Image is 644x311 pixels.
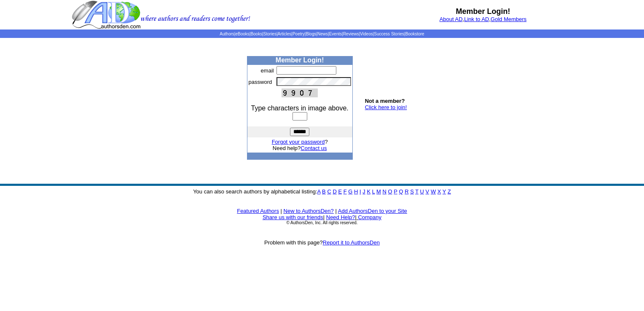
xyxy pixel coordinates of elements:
[362,188,365,195] a: J
[322,188,326,195] a: B
[394,188,397,195] a: P
[437,188,441,195] a: X
[431,188,436,195] a: W
[405,188,408,195] a: R
[306,32,316,36] a: Blogs
[360,32,373,36] a: Videos
[276,56,324,64] b: Member Login!
[235,32,249,36] a: eBooks
[456,7,510,16] b: Member Login!
[383,188,386,195] a: N
[327,188,331,195] a: C
[237,208,279,214] a: Featured Authors
[261,67,274,74] font: email
[335,208,336,214] font: |
[365,104,407,110] a: Click here to join!
[263,214,323,220] a: Share us with our friends
[348,188,352,195] a: G
[323,239,380,246] a: Report it to AuthorsDen
[284,208,334,214] a: New to AuthorsDen?
[323,214,325,220] font: |
[415,188,419,195] a: T
[333,188,336,195] a: D
[251,105,349,112] font: Type characters in image above.
[372,188,375,195] a: L
[374,32,404,36] a: Success Stories
[376,188,381,195] a: M
[464,16,489,22] a: Link to AD
[365,98,405,104] b: Not a member?
[338,208,407,214] a: Add AuthorsDen to your Site
[443,188,446,195] a: Y
[343,32,359,36] a: Reviews
[272,139,328,145] font: ?
[281,208,282,214] font: |
[263,32,276,36] a: Stories
[354,188,358,195] a: H
[405,32,424,36] a: Bookstore
[326,214,355,220] a: Need Help?
[220,32,234,36] a: Authors
[286,220,357,225] font: © AuthorsDen, Inc. All rights reserved.
[388,188,392,195] a: O
[410,188,414,195] a: S
[250,32,262,36] a: Books
[329,32,342,36] a: Events
[448,188,451,195] a: Z
[282,88,318,97] img: This Is CAPTCHA Image
[440,16,463,22] a: About AD
[491,16,526,22] a: Gold Members
[278,32,292,36] a: Articles
[317,32,328,36] a: News
[301,145,327,151] a: Contact us
[193,188,451,195] font: You can also search authors by alphabetical listing:
[367,188,370,195] a: K
[338,188,342,195] a: E
[343,188,347,195] a: F
[220,32,424,36] span: | | | | | | | | | | | |
[355,214,381,220] font: |
[358,214,381,220] a: Company
[360,188,361,195] a: I
[264,239,380,246] font: Problem with this page?
[249,79,272,85] font: password
[273,145,327,151] font: Need help?
[292,32,305,36] a: Poetry
[440,16,527,22] font: , ,
[272,139,325,145] a: Forgot your password
[426,188,429,195] a: V
[420,188,424,195] a: U
[317,188,321,195] a: A
[399,188,403,195] a: Q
